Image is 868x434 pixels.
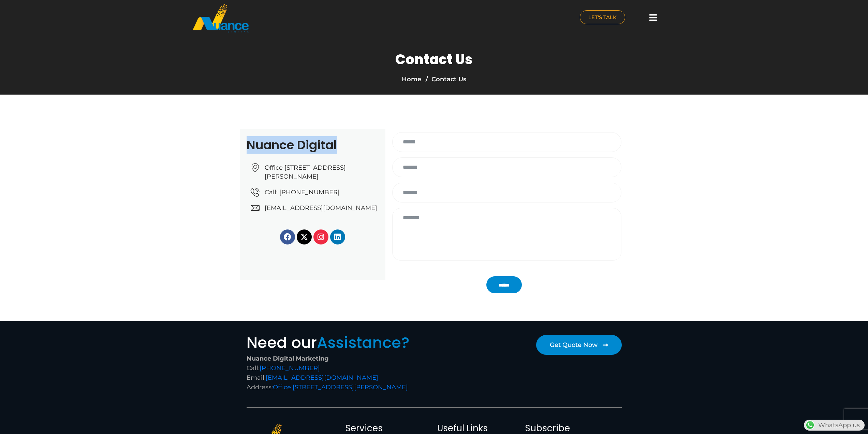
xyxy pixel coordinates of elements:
h1: Contact Us [395,51,473,68]
a: Office [STREET_ADDRESS][PERSON_NAME] [251,163,379,181]
div: Call: Email: Address: [247,354,431,392]
a: [EMAIL_ADDRESS][DOMAIN_NAME] [251,204,379,212]
a: Call: [PHONE_NUMBER] [251,188,379,197]
img: WhatsApp [805,420,815,431]
a: nuance-qatar_logo [192,3,431,33]
strong: Nuance Digital Marketing [247,355,329,362]
span: Office [STREET_ADDRESS][PERSON_NAME] [263,163,379,181]
h2: Useful Links [437,423,518,434]
span: Assistance? [317,332,410,353]
a: [EMAIL_ADDRESS][DOMAIN_NAME] [266,374,378,381]
a: Get Quote Now [536,335,622,355]
h2: Subscribe [525,423,621,434]
span: Get Quote Now [550,342,598,348]
div: WhatsApp us [804,420,865,431]
a: WhatsAppWhatsApp us [804,421,865,429]
h2: Need our [247,335,431,350]
span: LET'S TALK [588,15,617,20]
form: Contact form [389,132,625,277]
a: Home [402,75,421,83]
li: Contact Us [424,74,466,84]
h2: Nuance Digital [247,139,379,151]
img: nuance-qatar_logo [192,3,249,33]
a: [PHONE_NUMBER] [260,364,320,372]
span: [EMAIL_ADDRESS][DOMAIN_NAME] [263,204,377,212]
a: LET'S TALK [580,10,625,24]
h2: Services [345,423,430,434]
span: Call: [PHONE_NUMBER] [263,188,340,197]
a: Office [STREET_ADDRESS][PERSON_NAME] [273,383,408,391]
